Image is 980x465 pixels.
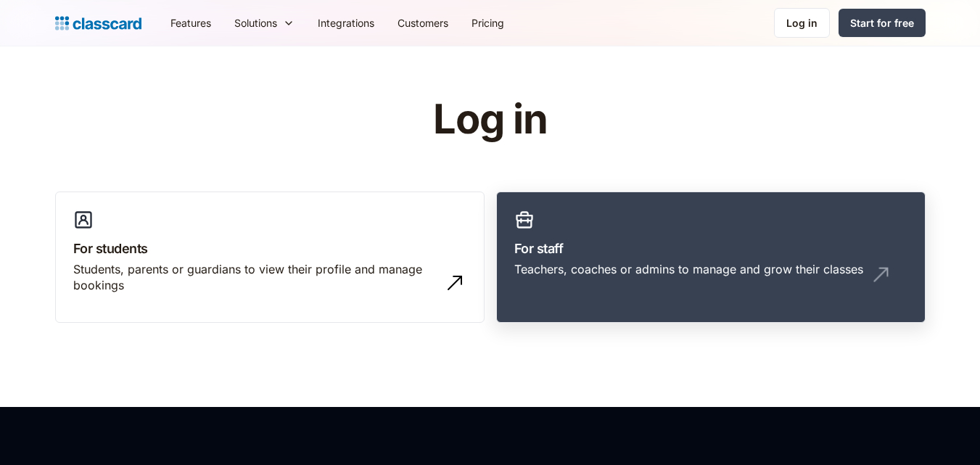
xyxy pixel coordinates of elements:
[386,7,460,39] a: Customers
[55,192,485,324] a: For studentsStudents, parents or guardians to view their profile and manage bookings
[223,7,306,39] div: Solutions
[306,7,386,39] a: Integrations
[839,9,926,37] a: Start for free
[774,8,830,38] a: Log in
[850,15,914,30] div: Start for free
[514,261,863,277] div: Teachers, coaches or admins to manage and grow their classes
[73,261,437,294] div: Students, parents or guardians to view their profile and manage bookings
[260,97,720,142] h1: Log in
[234,15,277,30] div: Solutions
[496,192,926,324] a: For staffTeachers, coaches or admins to manage and grow their classes
[159,7,223,39] a: Features
[73,239,466,258] h3: For students
[514,239,907,258] h3: For staff
[786,15,818,30] div: Log in
[55,13,141,33] a: home
[460,7,516,39] a: Pricing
